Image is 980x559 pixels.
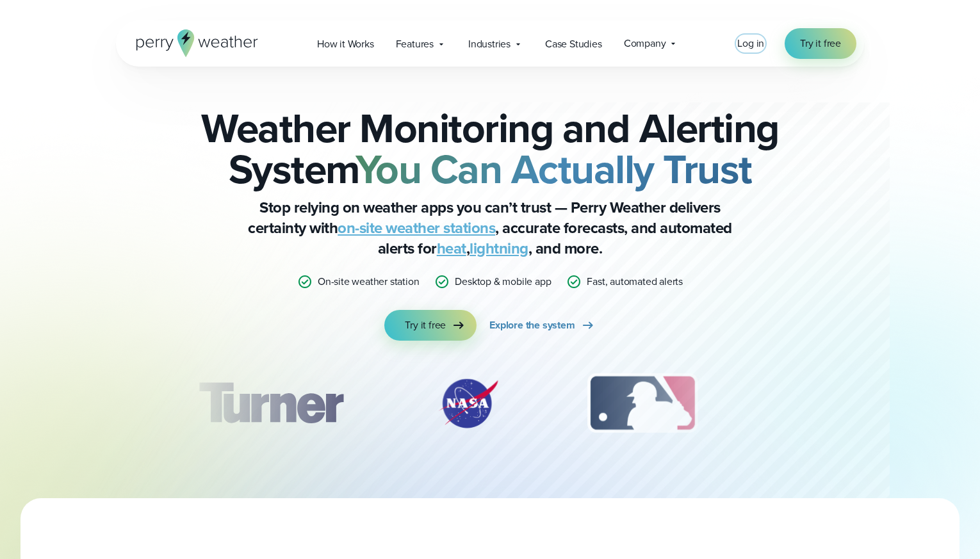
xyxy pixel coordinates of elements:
span: How it Works [317,36,374,52]
a: Case Studies [534,31,613,57]
span: Log in [737,36,764,51]
img: PGA.svg [772,371,874,435]
img: MLB.svg [575,371,710,435]
span: Try it free [800,36,841,51]
span: Case Studies [545,36,602,52]
p: Stop relying on weather apps you can’t trust — Perry Weather delivers certainty with , accurate f... [234,197,746,259]
a: How it Works [306,31,385,57]
a: lightning [470,237,528,260]
span: Company [624,36,666,51]
p: Desktop & mobile app [455,274,551,289]
span: Features [396,36,434,52]
div: 2 of 12 [423,371,513,435]
a: Explore the system [489,310,595,341]
p: On-site weather station [318,274,419,289]
a: Log in [737,36,764,51]
div: 1 of 12 [180,371,362,435]
div: 4 of 12 [772,371,874,435]
strong: You Can Actually Trust [355,139,752,199]
span: Explore the system [489,318,575,333]
span: Industries [468,36,510,52]
a: on-site weather stations [338,216,495,239]
div: slideshow [180,371,800,442]
img: Turner-Construction_1.svg [180,371,362,435]
div: 3 of 12 [575,371,710,435]
a: heat [437,237,466,260]
p: Fast, automated alerts [587,274,683,289]
h2: Weather Monitoring and Alerting System [180,108,800,190]
img: NASA.svg [423,371,513,435]
span: Try it free [405,318,446,333]
a: Try it free [785,28,856,59]
a: Try it free [384,310,477,341]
